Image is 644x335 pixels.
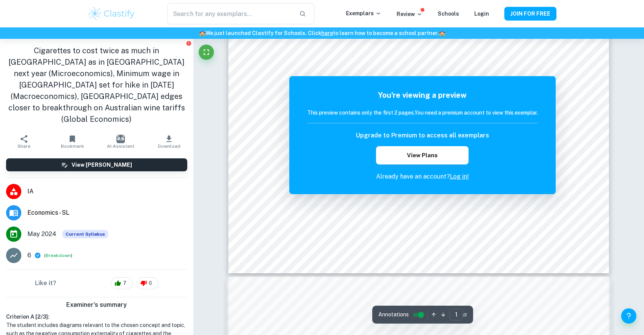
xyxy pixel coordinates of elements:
span: 7 [119,279,131,287]
h6: Like it? [35,279,56,288]
button: Bookmark [48,131,97,152]
a: Login [474,11,489,17]
span: Current Syllabus [62,230,108,238]
h1: Cigarettes to cost twice as much in [GEOGRAPHIC_DATA] as in [GEOGRAPHIC_DATA] next year (Microeco... [6,45,187,125]
button: Fullscreen [199,45,214,60]
span: May 2024 [27,230,56,239]
div: 7 [111,277,133,289]
p: 6 [27,251,31,260]
span: 0 [145,279,156,287]
img: Clastify logo [88,6,136,21]
span: 🏫 [439,30,445,36]
h5: You're viewing a preview [307,89,538,101]
img: AI Assistant [116,135,125,143]
button: Download [145,131,193,152]
input: Search for any exemplars... [167,3,293,24]
span: 🏫 [199,30,206,36]
p: Already have an account? [307,172,538,181]
button: Report issue [186,40,192,46]
button: View [PERSON_NAME] [6,158,187,171]
a: Schools [438,11,459,17]
div: This exemplar is based on the current syllabus. Feel free to refer to it for inspiration/ideas wh... [62,230,108,238]
button: AI Assistant [97,131,145,152]
a: here [321,30,333,36]
button: View Plans [376,146,468,164]
span: ( ) [44,252,72,259]
button: Breakdown [46,252,71,259]
a: Log in! [450,173,469,180]
h6: Upgrade to Premium to access all exemplars [356,131,489,140]
h6: Examiner's summary [3,300,190,309]
p: Exemplars [346,9,381,18]
span: AI Assistant [107,144,134,149]
p: Review [397,10,422,18]
span: Economics - SL [27,208,187,217]
h6: View [PERSON_NAME] [72,161,132,169]
span: / 2 [463,311,467,318]
h6: We just launched Clastify for Schools. Click to learn how to become a school partner. [2,29,642,37]
button: Help and Feedback [621,308,636,324]
button: JOIN FOR FREE [504,7,556,21]
span: Bookmark [61,144,84,149]
div: 0 [137,277,158,289]
span: IA [27,187,187,196]
h6: This preview contains only the first 2 pages. You need a premium account to view this exemplar. [307,108,538,117]
h6: Criterion A [ 2 / 3 ]: [6,313,187,321]
span: Share [18,144,30,149]
span: Annotations [378,311,409,319]
span: Download [158,144,180,149]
